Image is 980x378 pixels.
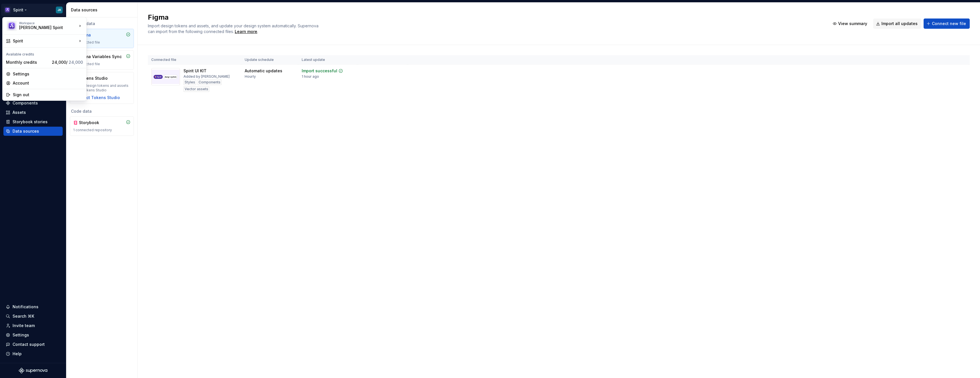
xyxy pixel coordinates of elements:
[19,25,68,30] div: [PERSON_NAME] Spirit
[69,60,83,65] span: 24,000
[13,38,77,44] div: Spirit
[52,60,83,65] span: 24,000 /
[13,80,83,86] div: Account
[19,21,77,25] div: Workspace
[13,71,83,77] div: Settings
[13,92,83,98] div: Sign out
[7,21,17,31] img: 63932fde-23f0-455f-9474-7c6a8a4930cd.png
[6,59,50,65] div: Monthly credits
[4,49,85,58] div: Available credits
